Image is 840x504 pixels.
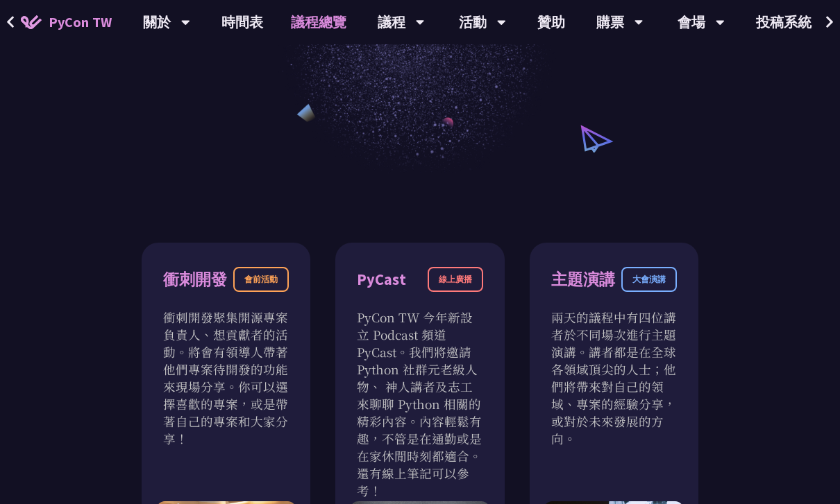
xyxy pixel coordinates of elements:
p: PyCon TW 今年新設立 Podcast 頻道 PyCast。我們將邀請 Python 社群元老級人物、 神人講者及志工來聊聊 Python 相關的精彩內容。內容輕鬆有趣，不管是在通勤或是在... [357,309,482,499]
div: 衝刺開發 [163,268,227,292]
p: 衝刺開發聚集開源專案負責人、想貢獻者的活動。將會有領導人帶著他們專案待開發的功能來現場分享。你可以選擇喜歡的專案，或是帶著自己的專案和大家分享！ [163,309,289,447]
div: 主題演講 [551,268,615,292]
div: 大會演講 [621,267,677,292]
span: PyCon TW [49,12,112,33]
p: 兩天的議程中有四位講者於不同場次進行主題演講。講者都是在全球各領域頂尖的人士；他們將帶來對自己的領域、專案的經驗分享，或對於未來發展的方向。 [551,309,677,447]
div: PyCast [357,268,406,292]
a: PyCon TW [7,5,126,40]
img: Home icon of PyCon TW 2025 [21,15,42,29]
div: 線上廣播 [428,267,483,292]
div: 會前活動 [233,267,289,292]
